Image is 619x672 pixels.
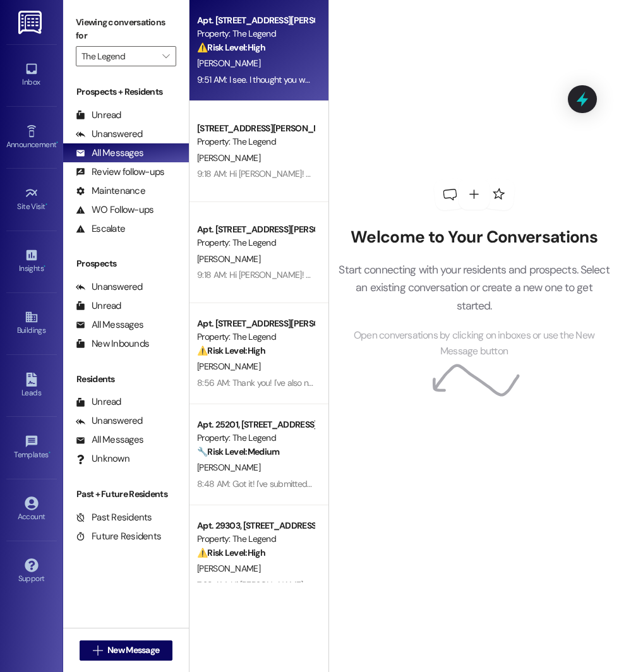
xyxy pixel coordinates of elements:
[63,373,189,386] div: Residents
[76,299,121,313] div: Unread
[44,262,45,271] span: •
[197,345,265,356] strong: ⚠️ Risk Level: High
[197,361,260,372] span: [PERSON_NAME]
[81,46,156,66] input: All communities
[76,13,176,46] label: Viewing conversations for
[197,547,265,558] strong: ⚠️ Risk Level: High
[197,431,314,445] div: Property: The Legend
[6,183,57,217] a: Site Visit •
[76,147,143,160] div: All Messages
[197,317,314,330] div: Apt. [STREET_ADDRESS][PERSON_NAME]
[6,431,57,465] a: Templates •
[197,519,314,532] div: Apt. 29303, [STREET_ADDRESS][PERSON_NAME]
[6,493,57,527] a: Account
[76,222,125,236] div: Escalate
[162,51,169,61] i: 
[76,395,121,409] div: Unread
[76,414,143,428] div: Unanswered
[197,27,314,40] div: Property: The Legend
[197,563,260,574] span: [PERSON_NAME]
[76,318,143,332] div: All Messages
[338,261,610,315] p: Start connecting with your residents and prospects. Select an existing conversation or create a n...
[76,128,143,141] div: Unanswered
[197,236,314,249] div: Property: The Legend
[63,257,189,270] div: Prospects
[76,109,121,122] div: Unread
[197,152,260,164] span: [PERSON_NAME]
[63,85,189,99] div: Prospects + Residents
[76,433,143,447] div: All Messages
[197,330,314,344] div: Property: The Legend
[76,530,161,543] div: Future Residents
[6,244,57,279] a: Insights •
[63,488,189,501] div: Past + Future Residents
[197,223,314,236] div: Apt. [STREET_ADDRESS][PERSON_NAME]
[76,452,129,465] div: Unknown
[18,11,44,34] img: ResiDesk Logo
[197,446,279,457] strong: 🔧 Risk Level: Medium
[338,227,610,248] h2: Welcome to Your Conversations
[76,337,149,351] div: New Inbounds
[338,328,610,359] span: Open conversations by clicking on inboxes or use the New Message button
[197,122,314,135] div: [STREET_ADDRESS][PERSON_NAME]
[197,532,314,546] div: Property: The Legend
[6,58,57,92] a: Inbox
[6,306,57,340] a: Buildings
[107,644,159,657] span: New Message
[6,555,57,589] a: Support
[56,138,58,147] span: •
[45,200,47,209] span: •
[80,640,173,661] button: New Message
[197,57,260,69] span: [PERSON_NAME]
[76,165,164,179] div: Review follow-ups
[76,184,145,198] div: Maintenance
[93,645,102,656] i: 
[197,253,260,265] span: [PERSON_NAME]
[197,418,314,431] div: Apt. 25201, [STREET_ADDRESS][PERSON_NAME]
[197,14,314,27] div: Apt. [STREET_ADDRESS][PERSON_NAME]
[76,203,153,217] div: WO Follow-ups
[197,462,260,473] span: [PERSON_NAME]
[76,280,143,294] div: Unanswered
[197,135,314,148] div: Property: The Legend
[49,448,51,457] span: •
[6,369,57,403] a: Leads
[197,42,265,53] strong: ⚠️ Risk Level: High
[76,511,152,524] div: Past Residents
